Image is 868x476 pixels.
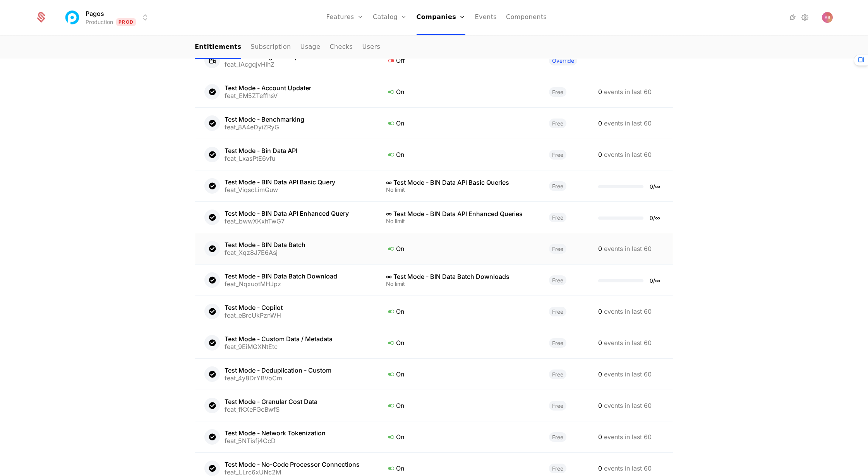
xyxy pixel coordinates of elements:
span: events in last 60 [604,370,652,378]
span: Free [549,464,566,473]
span: Pagos [86,9,104,18]
img: Pagos [63,8,82,27]
div: Test Mode - BIN Data API Basic Query [225,179,335,185]
div: 0 [598,401,664,410]
div: Off [386,55,530,65]
span: events in last 60 [604,245,652,253]
button: Open user button [822,12,833,23]
div: Self Onboarding Developer Flow [225,53,320,60]
div: 0 [598,338,664,347]
nav: Main [195,36,673,59]
div: No limit [386,281,530,287]
span: events in last 60 [604,308,652,315]
a: Settings [800,13,810,22]
div: On [386,369,530,379]
span: Free [549,119,566,128]
div: On [386,118,530,128]
div: feat_iAcgqjvHihZ [225,61,320,67]
div: Test Mode - Granular Cost Data [225,399,317,405]
div: On [386,150,530,160]
a: Entitlements [195,36,241,59]
div: feat_EM5ZTeffhsV [225,93,311,99]
div: Test Mode - Bin Data API [225,148,297,154]
a: Subscription [250,36,291,59]
span: Free [549,87,566,97]
div: 0 [598,369,664,379]
div: Production [86,18,113,26]
div: No limit [386,218,530,224]
div: ∞ Test Mode - BIN Data API Enhanced Queries [386,211,530,217]
div: feat_4y8DrYBVoCm [225,375,331,381]
div: feat_5NTisfj4CcD [225,438,326,444]
div: 0 / ∞ [650,278,660,284]
div: On [386,87,530,97]
div: On [386,338,530,348]
div: 0 [598,119,664,128]
span: Free [549,307,566,316]
div: 0 [598,244,664,253]
span: Override [549,56,577,65]
div: feat_NqxuotMHJpz [225,281,337,287]
div: 0 / ∞ [650,184,660,189]
div: ∞ Test Mode - BIN Data API Basic Queries [386,179,530,186]
div: Test Mode - BIN Data Batch Download [225,273,337,279]
div: On [386,432,530,442]
span: Free [549,338,566,348]
span: events in last 60 [604,119,652,127]
div: Test Mode - No-Code Processor Connections [225,461,360,467]
div: feat_Xqz8J7E6Asj [225,249,305,256]
div: 0 [598,464,664,473]
span: Free [549,213,566,222]
div: feat_fKXeFGcBwfS [225,406,317,412]
span: Free [549,275,566,285]
span: events in last 60 [604,402,652,409]
span: events in last 60 [604,88,652,96]
span: Free [549,244,566,254]
div: 0 [598,150,664,159]
div: Test Mode - Account Updater [225,85,311,91]
div: 0 [598,307,664,316]
div: 0 / ∞ [650,215,660,221]
div: On [386,463,530,473]
span: events in last 60 [604,464,652,472]
div: feat_ViqscLimGuw [225,187,335,193]
div: On [386,400,530,411]
div: 0 [598,432,664,442]
span: Free [549,181,566,191]
div: Test Mode - Benchmarking [225,116,304,122]
span: Free [549,401,566,411]
span: events in last 60 [604,433,652,441]
div: Test Mode - Network Tokenization [225,430,326,436]
div: Test Mode - BIN Data Batch [225,242,305,248]
div: On [386,306,530,316]
span: events in last 60 [604,151,652,158]
div: Test Mode - Custom Data / Metadata [225,336,333,342]
div: feat_LLrc6xUNc2M [225,469,360,475]
ul: Choose Sub Page [195,36,380,59]
span: Prod [116,18,136,26]
img: Andy Barker [822,12,833,23]
div: feat_LxasPtE6vfu [225,155,297,162]
span: Free [549,432,566,442]
div: feat_9EiMGXNtEtc [225,344,333,350]
div: ∞ Test Mode - BIN Data Batch Downloads [386,273,530,280]
span: Free [549,369,566,379]
div: Test Mode - Deduplication - Custom [225,367,331,373]
div: On [386,244,530,254]
div: Test Mode - Copilot [225,304,283,311]
div: No limit [386,187,530,192]
div: feat_eBrcUkPznWH [225,312,283,318]
a: Checks [329,36,353,59]
div: feat_8A4eDyiZRyG [225,124,304,130]
a: Users [362,36,380,59]
a: Usage [300,36,321,59]
div: feat_bwwXKxhTwG7 [225,218,349,224]
div: Test Mode - BIN Data API Enhanced Query [225,210,349,217]
span: Free [549,150,566,160]
a: Integrations [788,13,797,22]
div: 0 [598,87,664,96]
span: events in last 60 [604,339,652,347]
button: Select environment [65,9,150,26]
